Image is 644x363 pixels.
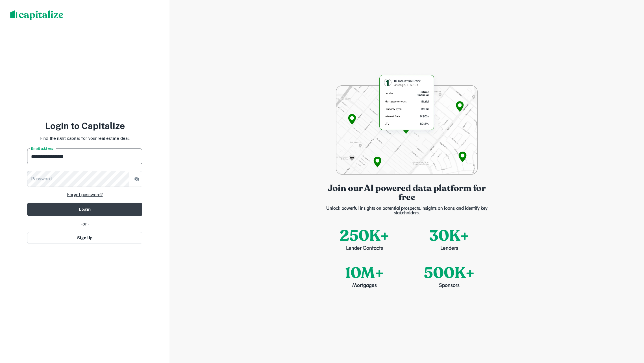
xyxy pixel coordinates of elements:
[27,119,142,133] h3: Login to Capitalize
[439,282,460,290] p: Sponsors
[345,262,384,284] p: 10M+
[429,224,469,247] p: 30K+
[27,221,142,227] div: - or -
[322,184,491,202] p: Join our AI powered data platform for free
[340,224,389,247] p: 250K+
[27,203,142,216] button: Login
[27,232,142,244] button: Sign Up
[424,262,475,284] p: 500K+
[40,135,130,142] p: Find the right capital for your real estate deal.
[10,10,64,20] img: capitalize-logo.png
[616,318,644,345] iframe: Chat Widget
[322,206,491,215] p: Unlock powerful insights on potential prospects, insights on loans, and identify key stakeholders.
[67,191,103,198] a: Forgot password?
[31,146,53,151] label: Email address
[346,245,383,253] p: Lender Contacts
[440,245,458,253] p: Lenders
[352,282,377,290] p: Mortgages
[336,73,477,175] img: login-bg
